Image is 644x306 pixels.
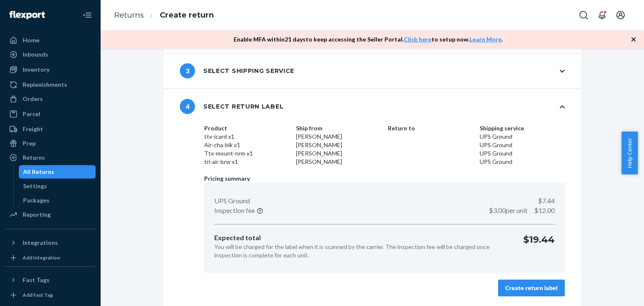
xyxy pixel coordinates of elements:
button: Open Search Box [575,7,592,23]
dd: [PERSON_NAME] [296,132,381,141]
ol: breadcrumbs [107,3,221,28]
dd: [PERSON_NAME] [296,158,381,166]
button: Integrations [5,236,96,249]
div: Create return label [505,284,558,292]
a: Returns [5,151,96,164]
dt: Shipping service [480,124,565,132]
dt: Ship from [296,124,381,132]
a: Orders [5,92,96,106]
a: Create return [160,10,214,20]
dd: UPS Ground [480,149,565,158]
dd: Air-cha-blk x1 [204,141,289,149]
a: Click here [404,36,431,43]
dt: Return to [388,124,473,132]
span: $3.00 per unit [489,206,527,214]
a: Add Integration [5,253,96,263]
dd: [PERSON_NAME] [296,141,381,149]
dd: Ttx-mount-nrm x1 [204,149,289,158]
div: Integrations [23,239,58,247]
p: Expected total [214,233,510,243]
a: Settings [19,179,96,193]
img: Flexport logo [9,11,45,19]
dd: UPS Ground [480,132,565,141]
div: Select return label [180,99,283,114]
div: Packages [23,196,49,205]
div: Parcel [23,110,40,118]
a: Freight [5,122,96,136]
div: Add Integration [23,254,60,261]
a: Replenishments [5,78,96,91]
p: Enable MFA within 21 days to keep accessing the Seller Portal. to setup now. . [234,35,503,44]
span: 3 [180,63,195,78]
a: Inventory [5,63,96,76]
div: Select shipping service [180,63,294,78]
div: Home [23,36,39,44]
p: $7.44 [538,196,555,206]
p: $19.44 [523,233,555,259]
a: Learn More [470,36,501,43]
button: Open account menu [612,7,629,23]
a: Reporting [5,208,96,221]
div: All Returns [23,168,54,176]
dd: tri-air-brw x1 [204,158,289,166]
div: Add Fast Tag [23,291,53,298]
a: Returns [114,10,144,20]
a: Packages [19,194,96,207]
div: Freight [23,125,43,133]
div: Inbounds [23,50,48,59]
a: All Returns [19,165,96,179]
a: Prep [5,137,96,150]
div: Prep [23,139,36,148]
a: Parcel [5,107,96,121]
p: UPS Ground [214,196,250,206]
p: You will be charged for the label when it is scanned by the carrier. The inspection fee will be c... [214,243,510,259]
div: Settings [23,182,47,190]
div: Orders [23,95,43,103]
button: Open notifications [594,7,610,23]
div: Inventory [23,65,49,74]
button: Close Navigation [79,7,96,23]
dd: UPS Ground [480,158,565,166]
dt: Product [204,124,289,132]
div: Fast Tags [23,276,49,284]
span: 4 [180,99,195,114]
a: Home [5,34,96,47]
button: Create return label [498,280,565,296]
p: $12.00 [489,206,555,215]
button: Fast Tags [5,273,96,287]
p: Pricing summary [204,174,565,183]
dd: [PERSON_NAME] [296,149,381,158]
div: Replenishments [23,80,67,89]
dd: UPS Ground [480,141,565,149]
button: Help Center [621,132,638,174]
p: Inspection fee [214,206,255,215]
a: Add Fast Tag [5,290,96,300]
div: Reporting [23,210,51,219]
a: Inbounds [5,48,96,61]
div: Returns [23,153,45,162]
dd: ttx-icard x1 [204,132,289,141]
